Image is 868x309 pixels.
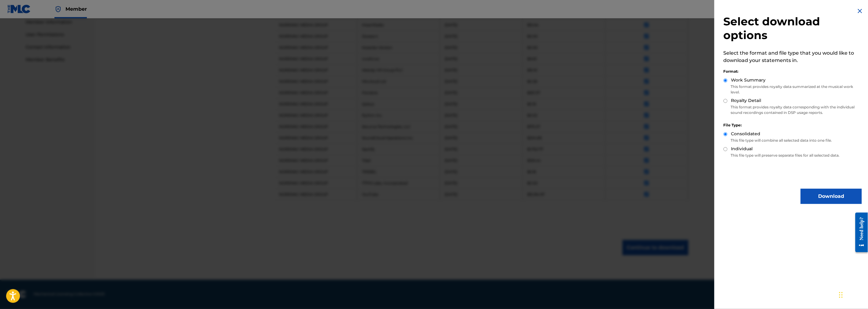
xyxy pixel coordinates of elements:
[54,5,62,13] img: Top Rightsholder
[724,153,862,158] p: This file type will preserve separate files for all selected data.
[837,280,868,309] iframe: Chat Widget
[724,104,862,115] p: This format provides royalty data corresponding with the individual sound recordings contained in...
[839,286,843,304] div: Drag
[731,131,761,137] label: Consolidated
[65,5,87,13] span: Member
[724,84,862,95] p: This format provides royalty data summarized at the musical work level.
[731,97,762,104] label: Royalty Detail
[724,49,862,64] p: Select the format and file type that you would like to download your statements in.
[731,146,753,152] label: Individual
[801,189,862,204] button: Download
[731,77,766,83] label: Work Summary
[724,69,862,74] div: Format:
[7,5,31,13] img: MLC Logo
[851,208,868,257] iframe: Resource Center
[724,138,862,143] p: This file type will combine all selected data into one file.
[724,122,862,128] div: File Type:
[724,15,862,42] h2: Select download options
